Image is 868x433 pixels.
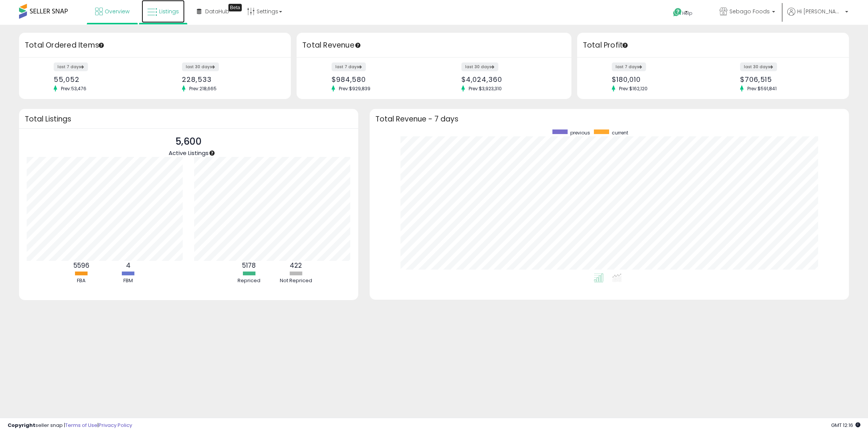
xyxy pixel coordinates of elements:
span: Overview [105,8,129,15]
p: 5,600 [169,134,209,149]
h3: Total Revenue - 7 days [375,116,843,122]
b: 5596 [73,261,89,270]
h3: Total Revenue [302,40,566,51]
span: Help [682,10,692,16]
div: $180,010 [612,75,707,83]
span: Prev: 53,476 [57,85,90,92]
div: Tooltip anchor [622,42,629,49]
div: Tooltip anchor [209,150,215,157]
i: Get Help [673,8,682,17]
div: $706,515 [740,75,836,83]
a: Hi [PERSON_NAME] [787,8,848,25]
span: Prev: 218,665 [185,85,220,92]
label: last 7 days [54,62,88,71]
b: 422 [290,261,302,270]
label: last 30 days [182,62,219,71]
span: Prev: $3,923,310 [465,85,506,92]
a: Help [667,2,707,25]
b: 5178 [242,261,256,270]
span: previous [570,129,590,136]
div: $4,024,360 [461,75,558,83]
span: DataHub [205,8,229,15]
h3: Total Ordered Items [25,40,285,51]
h3: Total Profit [583,40,843,51]
span: current [612,129,628,136]
div: 228,533 [182,75,278,83]
span: Sebago Foods [729,8,770,15]
h3: Total Listings [25,116,353,122]
div: Repriced [226,277,272,284]
label: last 30 days [461,62,498,71]
div: $984,580 [332,75,428,83]
div: Not Repriced [273,277,319,284]
div: 55,052 [54,75,149,83]
span: Prev: $162,120 [615,85,651,92]
span: Active Listings [169,149,209,157]
label: last 7 days [332,62,366,71]
div: Tooltip anchor [354,42,361,49]
label: last 30 days [740,62,777,71]
span: Listings [159,8,179,15]
span: Hi [PERSON_NAME] [797,8,843,15]
div: FBM [105,277,151,284]
span: Prev: $929,839 [335,85,374,92]
b: 4 [126,261,131,270]
div: FBA [59,277,104,284]
span: Prev: $591,841 [744,85,780,92]
div: Tooltip anchor [98,42,105,49]
div: Tooltip anchor [228,4,242,11]
label: last 7 days [612,62,646,71]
